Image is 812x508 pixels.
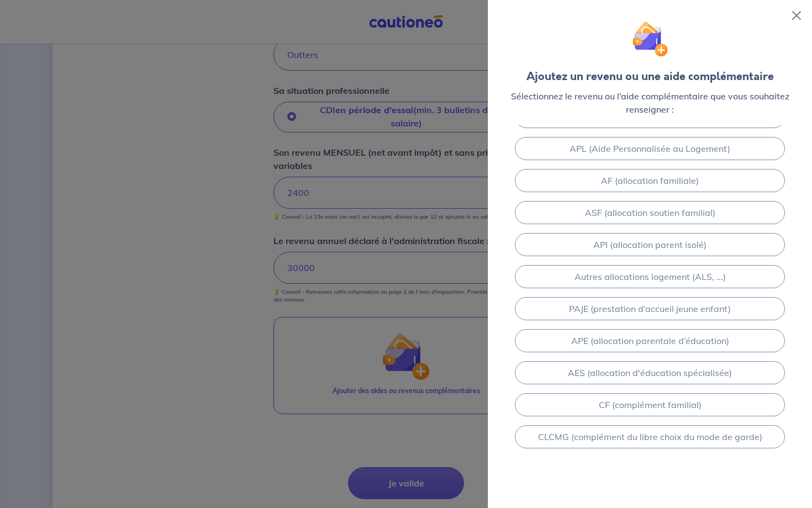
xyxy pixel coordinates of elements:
[515,361,785,384] a: AES (allocation d'éducation spécialisée)
[632,21,668,57] img: illu_wallet.svg
[515,201,785,224] a: ASF (allocation soutien familial)
[515,425,785,448] a: CLCMG (complément du libre choix du mode de garde)
[515,169,785,192] a: AF (allocation familiale)
[515,393,785,416] a: CF (complément familial)
[515,265,785,288] a: Autres allocations logement (ALS, ...)
[515,329,785,352] a: APE (allocation parentale d’éducation)
[515,233,785,256] a: API (allocation parent isolé)
[788,7,805,24] button: Close
[515,297,785,320] a: PAJE (prestation d’accueil jeune enfant)
[515,137,785,160] a: APL (Aide Personnalisée au Logement)
[526,68,774,85] div: Ajoutez un revenu ou une aide complémentaire
[505,89,794,116] p: Sélectionnez le revenu ou l’aide complémentaire que vous souhaitez renseigner :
